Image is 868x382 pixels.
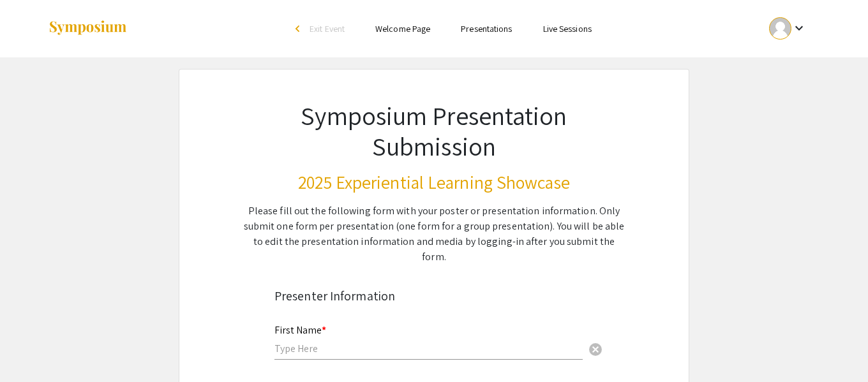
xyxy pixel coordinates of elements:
h3: 2025 Experiential Learning Showcase [241,172,627,193]
span: Exit Event [310,23,345,34]
h1: Symposium Presentation Submission [241,100,627,161]
div: Please fill out the following form with your poster or presentation information. Only submit one ... [241,203,627,265]
button: Expand account dropdown [756,14,820,43]
div: Presenter Information [274,286,594,305]
span: cancel [588,342,603,357]
img: Symposium by ForagerOne [48,20,128,37]
div: arrow_back_ios [296,25,303,33]
a: Live Sessions [543,23,592,34]
mat-label: First Name [274,323,326,337]
a: Presentations [461,23,512,34]
a: Welcome Page [375,23,430,34]
button: Clear [583,336,608,362]
mat-icon: Expand account dropdown [791,20,807,36]
input: Type Here [274,342,583,355]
